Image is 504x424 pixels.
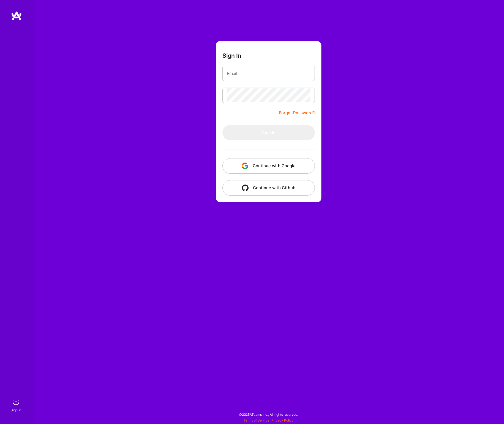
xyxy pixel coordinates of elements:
[244,418,269,422] a: Terms of Service
[222,180,315,196] button: Continue with Github
[12,396,21,413] a: sign inSign In
[222,158,315,174] button: Continue with Google
[11,11,22,21] img: logo
[271,418,294,422] a: Privacy Policy
[10,396,21,407] img: sign in
[222,125,315,140] button: Sign In
[33,408,504,421] div: © 2025 ATeams Inc., All rights reserved.
[222,52,241,59] h3: Sign In
[11,407,21,413] div: Sign In
[244,418,294,422] span: |
[242,163,248,169] img: icon
[279,110,315,116] a: Forgot Password?
[227,66,310,80] input: Email...
[242,185,249,191] img: icon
